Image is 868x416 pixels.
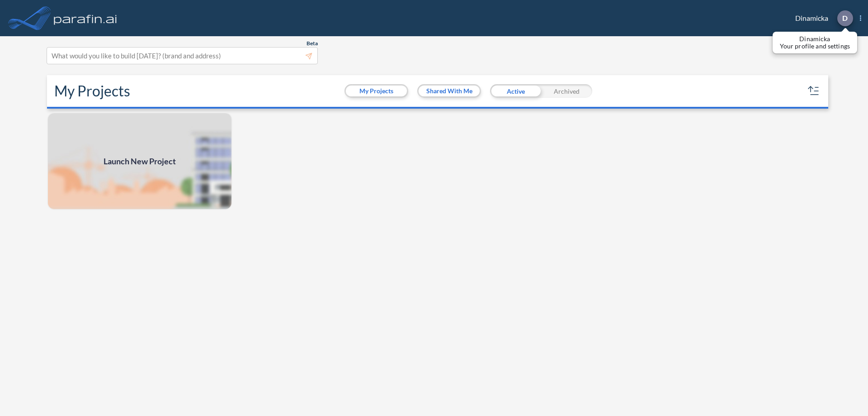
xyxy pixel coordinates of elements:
[490,84,541,98] div: Active
[780,43,850,50] p: Your profile and settings
[782,10,861,26] div: Dinamicka
[807,84,821,98] button: sort
[47,112,232,210] a: Launch New Project
[346,86,407,96] button: My Projects
[47,112,232,210] img: add
[52,9,119,27] img: logo
[842,14,848,22] p: D
[104,155,176,167] span: Launch New Project
[780,35,850,43] p: Dinamicka
[419,86,480,96] button: Shared With Me
[541,84,592,98] div: Archived
[54,82,130,100] h2: My Projects
[307,40,318,47] span: Beta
